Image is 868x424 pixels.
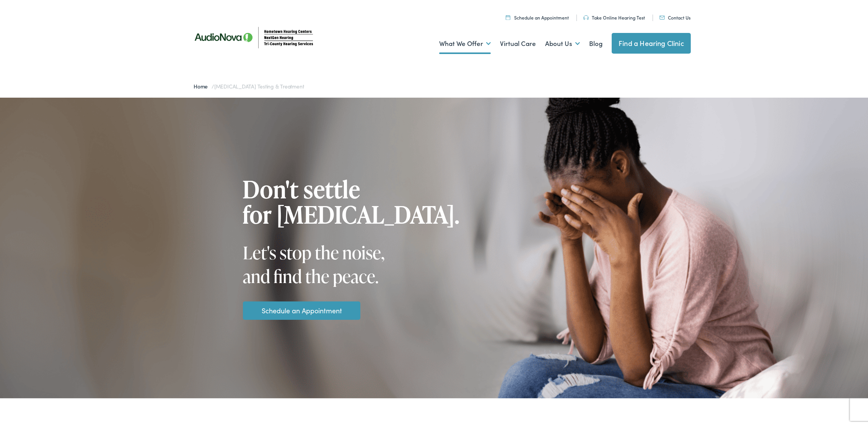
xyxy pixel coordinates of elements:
img: utility icon [583,13,589,18]
a: Blog [589,27,603,56]
img: utility icon [506,13,510,18]
a: What We Offer [439,27,491,56]
a: Virtual Care [500,27,536,56]
img: utility icon [660,13,665,17]
span: [MEDICAL_DATA] Testing & Treatment [214,80,304,88]
h1: Don't settle for [MEDICAL_DATA]. [243,174,460,225]
a: Home [194,80,212,88]
a: About Us [545,27,580,56]
a: Schedule an Appointment [506,12,569,18]
span: / [194,80,304,88]
div: Let's stop the noise, and find the peace. [243,238,407,286]
a: Take Online Hearing Test [583,12,645,18]
a: Schedule an Appointment [262,303,342,313]
a: Contact Us [660,12,690,18]
a: Find a Hearing Clinic [612,31,691,51]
